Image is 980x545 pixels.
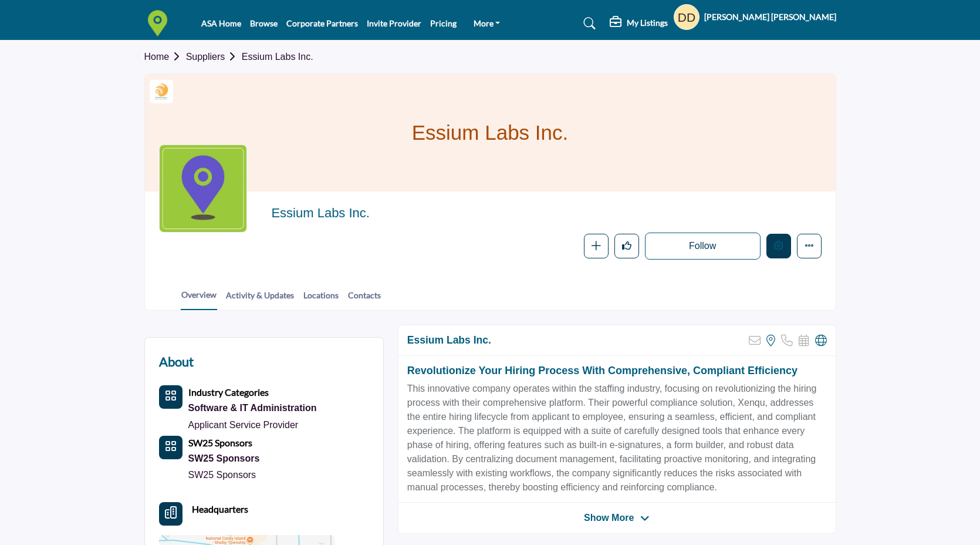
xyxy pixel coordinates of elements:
[584,511,634,525] span: Show More
[412,74,569,191] h1: Essium Labs Inc.
[610,16,668,31] div: My Listings
[159,502,183,526] button: Headquarter icon
[766,234,791,258] button: Edit company
[430,18,457,28] a: Pricing
[144,10,177,36] img: site Logo
[627,18,668,28] h5: My Listings
[188,420,299,430] a: Applicant Service Provider
[407,382,827,494] p: This innovative company operates within the staffing industry, focusing on revolutionizing the hi...
[188,470,256,480] a: SW25 Sponsors
[201,18,241,28] a: ASA Home
[153,83,170,100] img: 2025 Staffing World Exhibitors
[188,437,252,448] b: SW25 Sponsors
[645,233,761,260] button: Follow
[159,436,183,459] button: Category Icon
[192,502,248,516] b: Headquarters
[303,289,339,309] a: Locations
[181,288,217,310] a: Overview
[572,14,603,33] a: Search
[188,400,317,416] a: Software & IT Administration
[250,18,278,28] a: Browse
[159,352,194,371] h2: About
[225,289,295,309] a: Activity & Updates
[188,386,269,398] b: Industry Categories
[674,4,699,30] button: Show hide supplier dropdown
[188,438,252,448] a: SW25 Sponsors
[407,365,827,378] h2: Revolutionize Your Hiring Process with Comprehensive, Compliant Efficiency
[704,11,836,23] h5: [PERSON_NAME] [PERSON_NAME]
[797,234,822,258] button: More details
[186,52,242,62] a: Suppliers
[465,15,509,32] a: More
[286,18,358,28] a: Corporate Partners
[159,385,183,409] button: Category Icon
[614,234,639,258] button: Like
[188,450,260,467] a: SW25 Sponsors
[188,388,269,398] a: Industry Categories
[367,18,421,28] a: Invite Provider
[271,206,594,221] h2: Essium Labs Inc.
[407,334,491,346] h2: Essium Labs Inc.
[347,289,381,309] a: Contacts
[242,52,313,62] a: Essium Labs Inc.
[188,400,317,416] div: Software solutions and IT management services designed for staffing company operations.
[144,52,186,62] a: Home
